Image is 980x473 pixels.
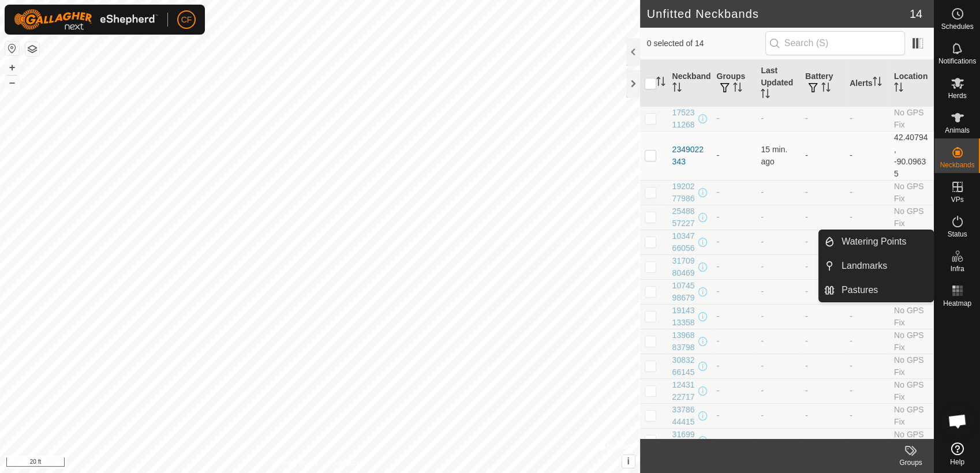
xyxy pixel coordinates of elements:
td: - [712,131,757,180]
a: Privacy Policy [274,458,317,468]
p-sorticon: Activate to sort [656,78,665,88]
td: - [801,403,845,428]
div: 1396883798 [672,329,696,354]
li: Landmarks [819,254,933,277]
p-sorticon: Activate to sort [761,91,770,100]
td: - [712,230,757,254]
th: Neckband [668,60,712,107]
td: - [845,131,889,180]
td: - [845,180,889,205]
span: i [627,456,629,466]
span: Schedules [941,23,973,30]
h2: Unfitted Neckbands [647,7,910,21]
a: Pastures [835,279,933,302]
td: - [801,329,845,354]
span: Notifications [938,58,976,65]
span: Neckbands [940,162,974,168]
td: - [801,378,845,403]
div: 1243122717 [672,379,696,403]
span: - [761,411,764,420]
td: - [801,205,845,230]
td: - [801,428,845,453]
div: 2548857227 [672,205,696,230]
div: Groups [888,457,934,468]
td: - [712,180,757,205]
th: Alerts [845,60,889,107]
div: 3170980469 [672,255,696,279]
td: No GPS Fix [889,329,934,354]
span: - [761,187,764,197]
td: - [845,378,889,403]
td: - [845,329,889,354]
button: – [5,76,19,89]
span: Landmarks [841,259,887,273]
span: - [761,262,764,271]
li: Watering Points [819,230,933,253]
span: - [761,114,764,123]
th: Last Updated [756,60,801,107]
li: Pastures [819,279,933,302]
span: Help [950,459,964,466]
div: 1034766056 [672,230,696,254]
td: - [801,304,845,329]
td: - [712,106,757,131]
p-sorticon: Activate to sort [894,84,903,93]
td: - [712,428,757,453]
td: No GPS Fix [889,180,934,205]
p-sorticon: Activate to sort [672,84,682,93]
div: Open chat [940,404,975,438]
td: - [712,329,757,354]
td: - [712,254,757,279]
div: 1914313358 [672,305,696,329]
td: - [801,131,845,180]
input: Search (S) [765,31,905,55]
span: Pastures [841,283,878,297]
span: Infra [950,265,964,272]
td: - [845,428,889,453]
span: 0 selected of 14 [647,37,765,50]
img: Gallagher Logo [14,9,158,30]
p-sorticon: Activate to sort [873,78,882,88]
span: Watering Points [841,235,906,249]
span: - [761,237,764,246]
td: No GPS Fix [889,304,934,329]
td: - [845,106,889,131]
td: - [712,205,757,230]
div: 3083266145 [672,354,696,378]
div: 3169940426 [672,429,696,453]
th: Groups [712,60,757,107]
td: - [712,403,757,428]
td: 42.40794, -90.09635 [889,131,934,180]
span: Heatmap [943,300,971,307]
td: - [712,378,757,403]
span: - [761,212,764,222]
span: - [761,336,764,346]
span: Status [947,231,967,238]
td: - [801,254,845,279]
span: - [761,311,764,321]
div: 1752311268 [672,107,696,131]
td: - [801,106,845,131]
td: - [845,354,889,378]
div: 1920277986 [672,181,696,205]
p-sorticon: Activate to sort [821,84,831,93]
td: No GPS Fix [889,403,934,428]
td: - [801,230,845,254]
span: Animals [945,127,970,134]
td: - [801,354,845,378]
span: Sep 6, 2025, 3:36 PM [761,145,787,166]
th: Location [889,60,934,107]
div: 1074598679 [672,280,696,304]
td: - [712,279,757,304]
span: - [761,287,764,296]
div: 2349022343 [672,144,708,168]
td: No GPS Fix [889,205,934,230]
span: VPs [951,196,963,203]
span: - [761,386,764,395]
a: Landmarks [835,254,933,277]
button: Map Layers [25,42,39,56]
a: Contact Us [331,458,365,468]
span: - [761,361,764,370]
button: + [5,61,19,74]
td: - [845,205,889,230]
